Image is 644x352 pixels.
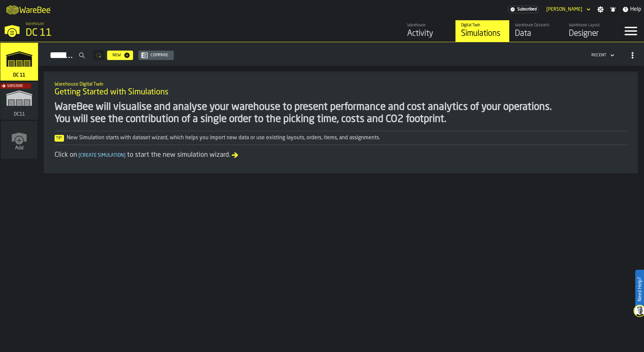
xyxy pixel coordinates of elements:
[148,53,171,58] div: Compare
[0,43,38,82] a: link-to-/wh/i/2e91095d-d0fa-471d-87cf-b9f7f81665fc/simulations
[15,145,24,151] span: Add
[563,20,617,42] a: link-to-/wh/i/2e91095d-d0fa-471d-87cf-b9f7f81665fc/designer
[55,134,627,142] div: New Simulation starts with dataset wizard, which helps you import new data or use existing layout...
[1,121,37,160] a: link-to-/wh/new
[110,53,124,58] div: New
[569,28,612,39] div: Designer
[407,23,450,28] div: Warehouse
[455,20,509,42] a: link-to-/wh/i/2e91095d-d0fa-471d-87cf-b9f7f81665fc/simulations
[55,101,627,125] div: WareBee will visualise and analyse your warehouse to present performance and cost analytics of yo...
[138,51,174,60] button: button-Compare
[55,80,627,87] h2: Sub Title
[508,6,538,13] div: Menu Subscription
[619,5,644,13] label: button-toggle-Help
[55,135,64,142] span: Tip:
[107,51,133,60] button: button-New
[594,6,607,13] label: button-toggle-Settings
[589,51,616,59] div: DropdownMenuValue-4
[617,20,644,42] label: button-toggle-Menu
[78,153,80,158] span: [
[55,150,627,160] div: Click on to start the new simulation wizard.
[124,153,126,158] span: ]
[591,53,606,58] div: DropdownMenuValue-4
[508,6,538,13] a: link-to-/wh/i/2e91095d-d0fa-471d-87cf-b9f7f81665fc/settings/billing
[26,27,207,39] div: DC 11
[509,20,563,42] a: link-to-/wh/i/2e91095d-d0fa-471d-87cf-b9f7f81665fc/data
[44,71,638,173] div: ItemListCard-
[407,28,450,39] div: Activity
[77,153,127,158] span: Create Simulation
[544,5,592,13] div: DropdownMenuValue-Njegos Marinovic
[461,23,504,28] div: Digital Twin
[38,42,644,66] h2: button-Simulations
[7,84,23,88] span: Subscribe
[90,50,107,61] div: ButtonLoadMore-Loading...-Prev-First-Last
[49,77,633,101] div: title-Getting Started with Simulations
[55,87,168,98] span: Getting Started with Simulations
[569,23,612,28] div: Warehouse Layout
[515,28,558,39] div: Data
[517,7,537,12] span: Subscribed
[630,5,641,13] span: Help
[636,270,643,308] label: Need Help?
[607,6,619,13] label: button-toggle-Notifications
[0,82,38,121] a: link-to-/wh/i/b603843f-e36f-4666-a07f-cf521b81b4ce/simulations
[12,72,27,78] span: DC 11
[546,7,582,12] div: DropdownMenuValue-Njegos Marinovic
[515,23,558,28] div: Warehouse Datasets
[401,20,455,42] a: link-to-/wh/i/2e91095d-d0fa-471d-87cf-b9f7f81665fc/feed/
[461,28,504,39] div: Simulations
[26,22,44,26] span: Warehouse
